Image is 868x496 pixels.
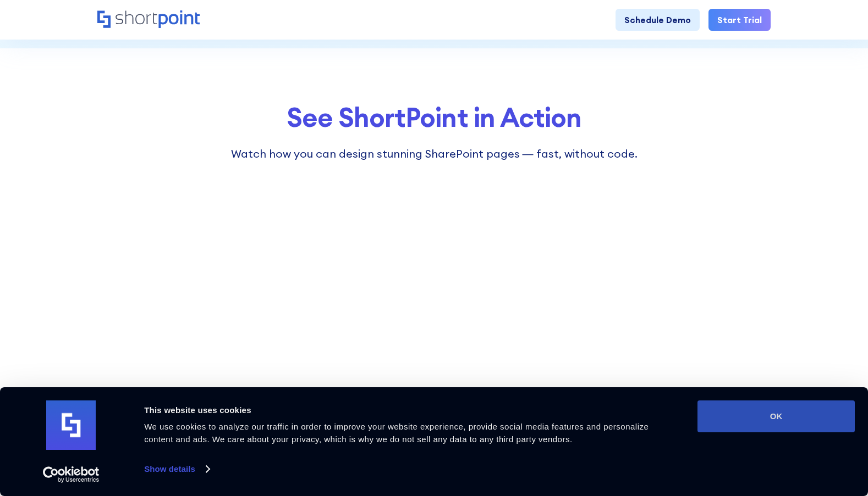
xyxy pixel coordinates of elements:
[697,400,855,432] button: OK
[23,466,119,483] a: Usercentrics Cookiebot - opens in a new window
[144,461,209,477] a: Show details
[46,400,96,450] img: logo
[708,9,771,31] a: Start Trial
[144,422,649,444] span: We use cookies to analyze our traffic in order to improve your website experience, provide social...
[144,404,673,417] div: This website uses cookies
[97,103,771,132] div: See ShortPoint in Action
[616,9,700,31] a: Schedule Demo
[218,146,650,162] div: Watch how you can design stunning SharePoint pages — fast, without code.
[97,10,200,29] a: Home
